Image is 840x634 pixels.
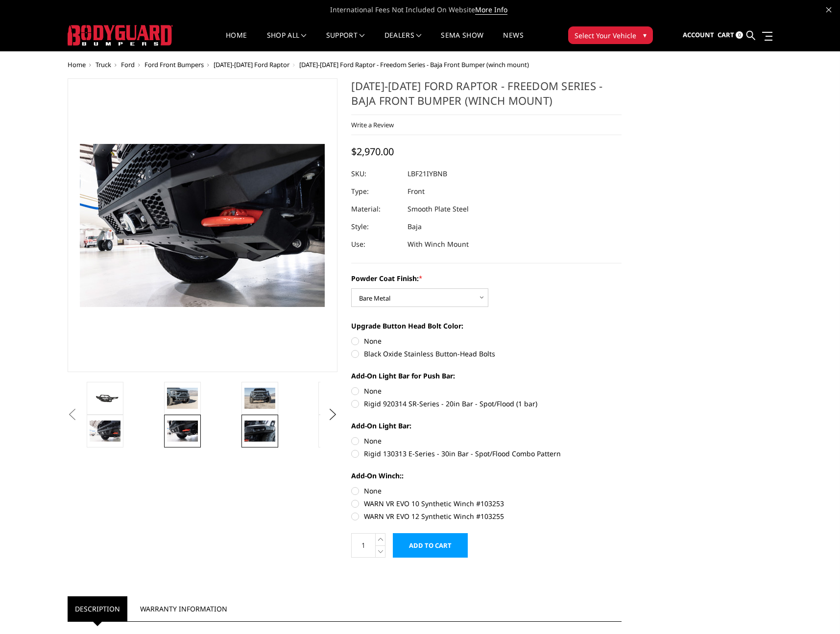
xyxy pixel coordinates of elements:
[351,486,622,496] label: None
[683,30,714,39] span: Account
[325,407,340,422] button: Next
[326,32,365,51] a: Support
[167,388,198,408] img: 2021-2025 Ford Raptor - Freedom Series - Baja Front Bumper (winch mount)
[475,5,507,15] a: More Info
[408,183,425,200] dd: Front
[643,30,647,40] span: ▾
[68,596,127,621] a: Description
[568,26,653,44] button: Select Your Vehicle
[351,349,622,359] label: Black Oxide Stainless Button-Head Bolts
[351,235,400,253] dt: Use:
[351,336,622,346] label: None
[736,31,743,39] span: 0
[214,60,289,69] a: [DATE]-[DATE] Ford Raptor
[65,407,80,422] button: Previous
[68,25,173,46] img: BODYGUARD BUMPERS
[441,32,483,51] a: SEMA Show
[351,421,622,431] label: Add-On Light Bar:
[167,421,198,441] img: 2021-2025 Ford Raptor - Freedom Series - Baja Front Bumper (winch mount)
[351,436,622,446] label: None
[351,399,622,409] label: Rigid 920314 SR-Series - 20in Bar - Spot/Flood (1 bar)
[718,30,734,39] span: Cart
[90,391,120,405] img: 2021-2025 Ford Raptor - Freedom Series - Baja Front Bumper (winch mount)
[351,78,622,115] h1: [DATE]-[DATE] Ford Raptor - Freedom Series - Baja Front Bumper (winch mount)
[575,30,636,41] span: Select Your Vehicle
[351,218,400,235] dt: Style:
[408,235,469,253] dd: With Winch Mount
[121,60,135,69] a: Ford
[408,200,469,218] dd: Smooth Plate Steel
[68,78,338,372] a: 2021-2025 Ford Raptor - Freedom Series - Baja Front Bumper (winch mount)
[90,421,120,441] img: 2021-2025 Ford Raptor - Freedom Series - Baja Front Bumper (winch mount)
[351,120,394,129] a: Write a Review
[144,60,204,69] a: Ford Front Bumpers
[68,60,86,69] a: Home
[267,32,307,51] a: shop all
[351,386,622,396] label: None
[351,183,400,200] dt: Type:
[351,371,622,381] label: Add-On Light Bar for Push Bar:
[351,273,622,283] label: Powder Coat Finish:
[351,321,622,331] label: Upgrade Button Head Bolt Color:
[408,165,447,183] dd: LBF21IYBNB
[351,165,400,183] dt: SKU:
[351,200,400,218] dt: Material:
[351,145,394,158] span: $2,970.00
[384,32,422,51] a: Dealers
[351,511,622,521] label: WARN VR EVO 12 Synthetic Winch #103255
[133,596,235,621] a: Warranty Information
[244,388,275,408] img: 2021-2025 Ford Raptor - Freedom Series - Baja Front Bumper (winch mount)
[503,32,523,51] a: News
[351,498,622,509] label: WARN VR EVO 10 Synthetic Winch #103253
[226,32,247,51] a: Home
[791,587,840,634] iframe: Chat Widget
[408,218,422,235] dd: Baja
[683,22,714,48] a: Account
[718,22,743,48] a: Cart 0
[351,448,622,459] label: Rigid 130313 E-Series - 30in Bar - Spot/Flood Combo Pattern
[299,60,529,69] span: [DATE]-[DATE] Ford Raptor - Freedom Series - Baja Front Bumper (winch mount)
[96,60,111,69] a: Truck
[351,470,622,481] label: Add-On Winch::
[393,533,468,558] input: Add to Cart
[244,421,275,441] img: 2021-2025 Ford Raptor - Freedom Series - Baja Front Bumper (winch mount)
